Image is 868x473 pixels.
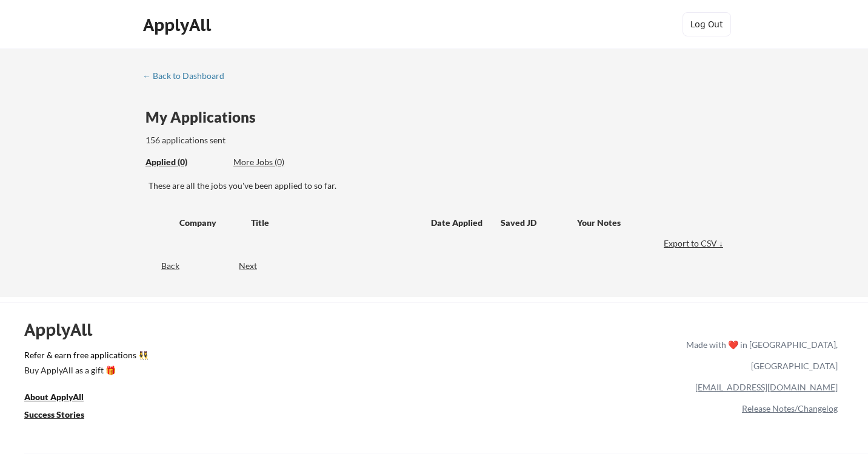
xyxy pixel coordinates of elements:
button: Log Out [683,12,731,36]
div: These are all the jobs you've been applied to so far. [145,156,224,169]
div: Next [239,260,271,272]
div: More Jobs (0) [233,156,322,168]
div: Export to CSV ↓ [664,237,726,250]
div: Buy ApplyAll as a gift 🎁 [24,366,145,375]
a: Buy ApplyAll as a gift 🎁 [24,364,145,379]
div: Saved JD [501,211,577,233]
div: ← Back to Dashboard [142,72,233,80]
div: Your Notes [577,217,715,229]
a: [EMAIL_ADDRESS][DOMAIN_NAME] [695,382,838,392]
a: About ApplyAll [24,390,101,406]
div: These are all the jobs you've been applied to so far. [149,180,726,192]
u: About ApplyAll [24,392,84,402]
div: Title [251,217,419,229]
div: 156 applications sent [145,134,380,146]
div: ApplyAll [143,15,215,35]
div: Made with ❤️ in [GEOGRAPHIC_DATA], [GEOGRAPHIC_DATA] [681,334,838,376]
div: Company [179,217,240,229]
div: My Applications [145,110,265,124]
div: These are job applications we think you'd be a good fit for, but couldn't apply you to automatica... [233,156,322,169]
a: Release Notes/Changelog [742,403,838,413]
a: Success Stories [24,408,101,423]
div: Back [142,260,179,272]
a: Refer & earn free applications 👯‍♀️ [24,351,433,364]
div: Applied (0) [145,156,224,168]
a: ← Back to Dashboard [142,71,233,83]
u: Success Stories [24,409,84,420]
div: Date Applied [431,217,484,229]
div: ApplyAll [24,319,106,340]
